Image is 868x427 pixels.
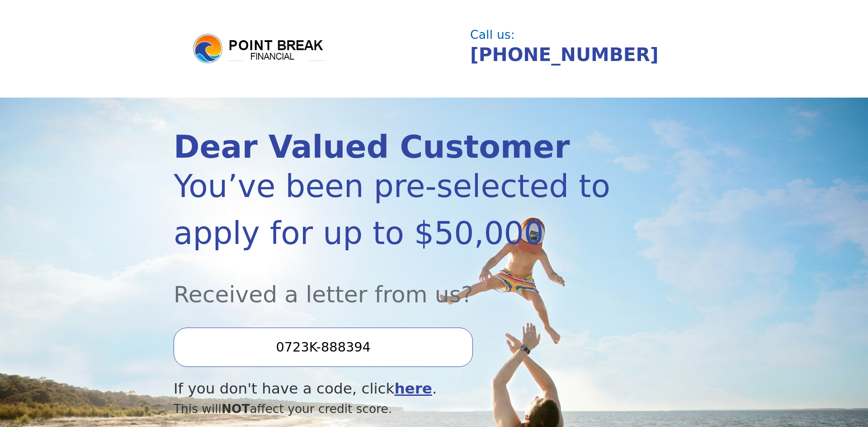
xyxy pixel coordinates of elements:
[174,163,616,257] div: You’ve been pre-selected to apply for up to $50,000
[470,44,659,66] a: [PHONE_NUMBER]
[174,400,616,418] div: This will affect your credit score.
[174,257,616,311] div: Received a letter from us?
[222,402,250,416] span: NOT
[174,378,616,400] div: If you don't have a code, click .
[174,328,473,366] input: Enter your Offer Code:
[470,29,687,41] div: Call us:
[174,131,616,163] div: Dear Valued Customer
[192,33,327,65] img: logo.png
[394,380,432,397] a: here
